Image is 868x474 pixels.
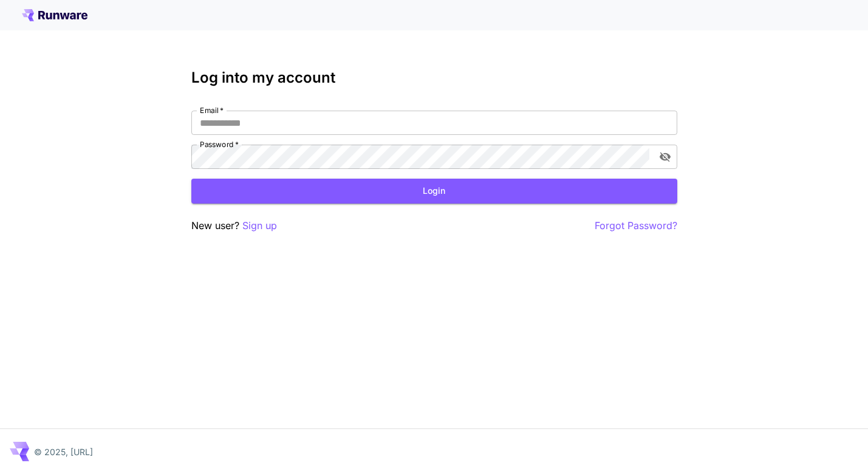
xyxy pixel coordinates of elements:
label: Email [200,105,224,115]
button: Forgot Password? [595,218,677,233]
p: New user? [191,218,277,233]
button: Login [191,179,677,204]
button: Sign up [242,218,277,233]
h3: Log into my account [191,69,677,86]
p: © 2025, [URL] [34,445,93,458]
button: toggle password visibility [654,146,676,168]
label: Password [200,139,239,149]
